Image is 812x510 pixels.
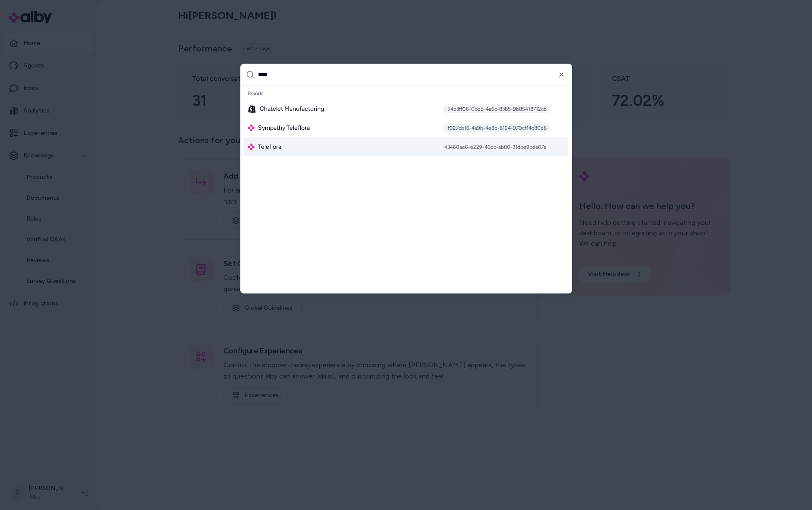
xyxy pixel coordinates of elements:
div: f027cb16-4a9b-4e8b-8194-970cf14c80e8 [443,123,551,132]
div: Brands [244,87,568,99]
div: 43460ae6-e229-46dc-ab80-31dbe9bea67e [440,142,551,151]
span: Teleflora [258,142,281,151]
img: alby Logo [248,124,255,131]
span: Sympathy Teleflora [258,123,310,132]
span: Chatelet Manufacturing [260,104,324,113]
img: alby Logo [248,143,255,150]
div: 54b3ff06-0beb-4a6c-8385-9b85418712cb [443,104,551,113]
